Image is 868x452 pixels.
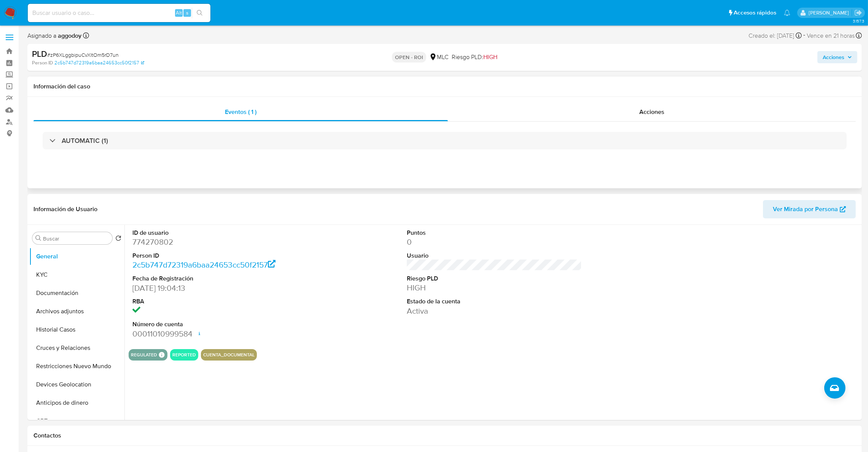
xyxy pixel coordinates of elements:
[176,9,182,16] span: Alt
[429,53,449,61] div: MLC
[43,235,109,242] input: Buscar
[407,229,582,237] dt: Puntos
[407,306,582,316] dd: Activa
[407,282,582,293] dd: HIGH
[33,83,856,90] h1: Información del caso
[27,32,81,40] span: Asignado a
[29,321,124,339] button: Historial Casos
[29,394,124,412] button: Anticipos de dinero
[32,59,53,66] b: Person ID
[29,412,124,430] button: CBT
[809,9,852,16] p: agustina.godoy@mercadolibre.com
[132,297,308,306] dt: RBA
[407,274,582,283] dt: Riesgo PLD
[132,229,308,237] dt: ID de usuario
[29,375,124,394] button: Devices Geolocation
[763,200,856,218] button: Ver Mirada por Persona
[29,357,124,375] button: Restricciones Nuevo Mundo
[43,132,847,149] div: AUTOMATIC (1)
[749,30,802,41] div: Creado el: [DATE]
[407,252,582,260] dt: Usuario
[54,59,144,66] a: 2c5b747d72319a6baa24653cc50f2157
[132,283,308,293] dd: [DATE] 19:04:13
[734,9,776,17] span: Accesos rápidos
[132,320,308,329] dt: Número de cuenta
[29,266,124,284] button: KYC
[807,32,855,40] span: Vence en 21 horas
[132,252,308,260] dt: Person ID
[803,30,805,41] span: -
[784,10,790,16] a: Notificaciones
[186,9,188,16] span: s
[29,284,124,302] button: Documentación
[773,200,838,218] span: Ver Mirada por Persona
[29,247,124,266] button: General
[32,48,47,60] b: PLD
[62,136,108,145] h3: AUTOMATIC (1)
[823,51,844,63] span: Acciones
[407,297,582,306] dt: Estado de la cuenta
[132,329,308,339] dd: 00011010999584
[192,8,207,18] button: search-icon
[392,52,426,63] p: OPEN - ROI
[132,259,276,270] a: 2c5b747d72319a6baa24653cc50f2157
[854,9,862,17] a: Salir
[47,51,119,59] span: # zP6XLggbipuCvXltOm5rD7un
[56,31,81,40] b: aggodoy
[407,237,582,247] dd: 0
[639,107,664,116] span: Acciones
[35,235,41,241] button: Buscar
[817,51,857,63] button: Acciones
[483,53,497,61] span: HIGH
[132,237,308,247] dd: 774270802
[29,339,124,357] button: Cruces y Relaciones
[132,274,308,283] dt: Fecha de Registración
[115,235,121,244] button: Volver al orden por defecto
[29,302,124,321] button: Archivos adjuntos
[33,432,856,439] h1: Contactos
[28,8,210,18] input: Buscar usuario o caso...
[452,53,497,61] span: Riesgo PLD:
[225,107,256,116] span: Eventos ( 1 )
[33,205,97,213] h1: Información de Usuario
